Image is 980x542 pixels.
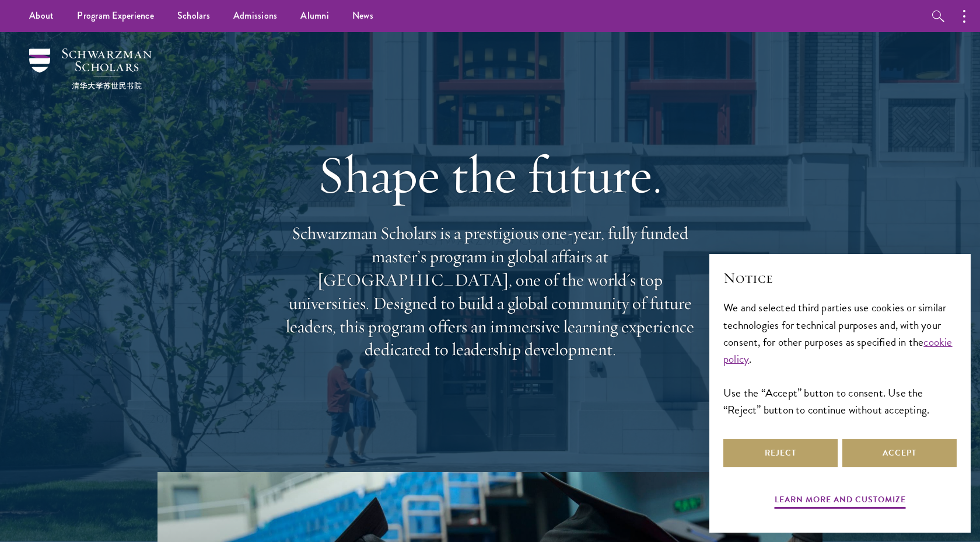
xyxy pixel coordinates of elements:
p: Schwarzman Scholars is a prestigious one-year, fully funded master’s program in global affairs at... [280,222,700,362]
button: Accept [842,439,957,467]
h1: Shape the future. [280,142,700,207]
h2: Notice [723,268,957,288]
a: cookie policy [723,333,953,367]
button: Learn more and customize [775,492,906,510]
div: We and selected third parties use cookies or similar technologies for technical purposes and, wit... [723,299,957,418]
button: Reject [723,439,838,467]
img: Schwarzman Scholars [29,48,152,89]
